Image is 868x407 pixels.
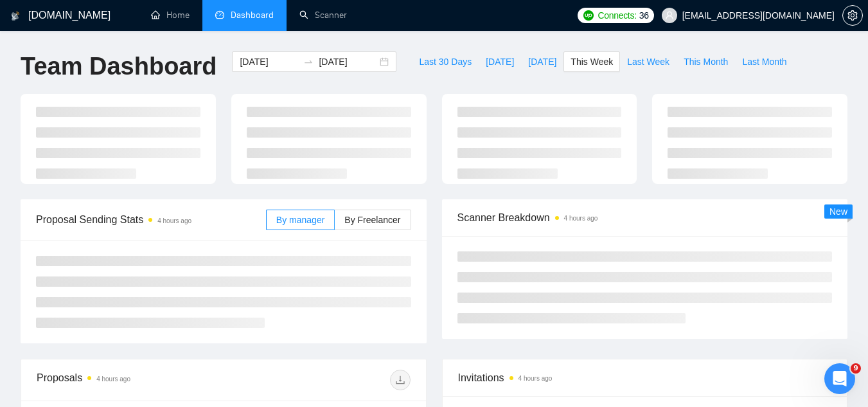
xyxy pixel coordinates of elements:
[665,11,674,20] span: user
[151,10,190,21] a: homeHome
[486,55,514,69] span: [DATE]
[419,55,472,69] span: Last 30 Days
[742,55,786,69] span: Last Month
[36,212,266,228] span: Proposal Sending Stats
[583,10,594,21] img: upwork-logo.png
[735,51,793,72] button: Last Month
[276,215,324,225] span: By manager
[620,51,677,72] button: Last Week
[843,10,862,21] span: setting
[824,363,855,394] iframe: Intercom live chat
[303,57,314,67] span: swap-right
[96,375,130,383] time: 4 hours ago
[37,370,224,390] div: Proposals
[684,55,728,69] span: This Month
[344,215,400,225] span: By Freelancer
[829,206,847,217] span: New
[563,51,620,72] button: This Week
[677,51,735,72] button: This Month
[11,6,20,26] img: logo
[842,5,863,26] button: setting
[303,57,314,67] span: to
[564,215,598,222] time: 4 hours ago
[319,55,377,69] input: End date
[598,8,636,23] span: Connects:
[627,55,669,69] span: Last Week
[231,10,274,21] span: Dashboard
[458,370,832,386] span: Invitations
[21,51,217,82] h1: Team Dashboard
[639,8,649,23] span: 36
[215,10,224,19] span: dashboard
[518,375,553,382] time: 4 hours ago
[521,51,563,72] button: [DATE]
[412,51,479,72] button: Last 30 Days
[240,55,298,69] input: Start date
[479,51,521,72] button: [DATE]
[299,10,347,21] a: searchScanner
[842,10,863,21] a: setting
[457,210,833,226] span: Scanner Breakdown
[528,55,556,69] span: [DATE]
[571,55,613,69] span: This Week
[851,363,861,374] span: 9
[157,217,191,224] time: 4 hours ago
